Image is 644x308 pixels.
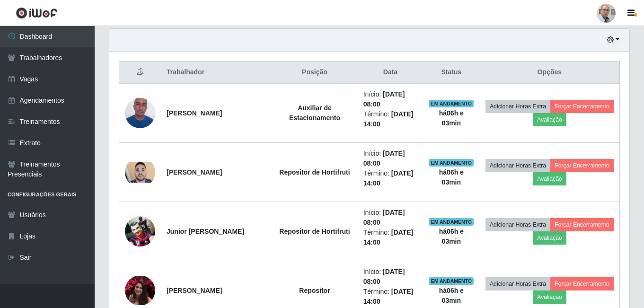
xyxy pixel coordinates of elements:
[429,100,474,107] span: EM ANDAMENTO
[279,168,350,176] strong: Repositor de Hortifruti
[423,62,480,84] th: Status
[550,218,614,231] button: Forçar Encerramento
[485,100,550,113] button: Adicionar Horas Extra
[363,267,417,287] li: Início:
[439,109,464,127] strong: há 06 h e 03 min
[533,290,566,304] button: Avaliação
[550,277,614,290] button: Forçar Encerramento
[533,113,566,126] button: Avaliação
[363,149,417,168] li: Início:
[439,228,464,245] strong: há 06 h e 03 min
[161,62,272,84] th: Trabalhador
[363,109,417,129] li: Término:
[299,287,330,294] strong: Repositor
[533,231,566,245] button: Avaliação
[363,168,417,188] li: Término:
[167,287,222,294] strong: [PERSON_NAME]
[167,168,222,176] strong: [PERSON_NAME]
[429,159,474,167] span: EM ANDAMENTO
[125,93,155,133] img: 1728497043228.jpeg
[429,218,474,226] span: EM ANDAMENTO
[550,159,614,172] button: Forçar Encerramento
[550,100,614,113] button: Forçar Encerramento
[363,208,417,228] li: Início:
[16,7,58,19] img: CoreUI Logo
[363,228,417,247] li: Término:
[485,159,550,172] button: Adicionar Horas Extra
[485,277,550,290] button: Adicionar Horas Extra
[533,172,566,185] button: Avaliação
[289,104,340,122] strong: Auxiliar de Estacionamento
[363,150,405,167] time: [DATE] 08:00
[485,218,550,231] button: Adicionar Horas Extra
[167,109,222,117] strong: [PERSON_NAME]
[125,162,155,183] img: 1724758251870.jpeg
[125,276,155,305] img: 1634512903714.jpeg
[363,287,417,307] li: Término:
[167,228,244,235] strong: Junior [PERSON_NAME]
[480,62,620,84] th: Opções
[363,90,405,108] time: [DATE] 08:00
[358,62,423,84] th: Data
[363,89,417,109] li: Início:
[272,62,358,84] th: Posição
[125,216,155,246] img: 1747155708946.jpeg
[429,277,474,285] span: EM ANDAMENTO
[363,268,405,285] time: [DATE] 08:00
[279,228,350,235] strong: Repositor de Hortifruti
[439,287,464,304] strong: há 06 h e 03 min
[363,209,405,226] time: [DATE] 08:00
[439,168,464,186] strong: há 06 h e 03 min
